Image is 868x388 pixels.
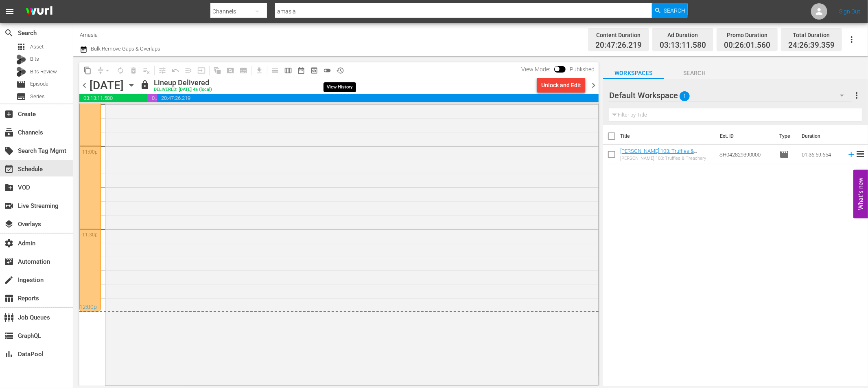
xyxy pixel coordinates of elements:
span: calendar_view_week_outlined [284,66,292,75]
span: date_range_outlined [297,66,305,75]
span: Toggle to switch from Published to Draft view. [554,66,560,72]
span: 20:47:26.219 [157,94,599,102]
button: Search [652,3,688,18]
span: Asset [16,42,26,52]
div: Default Workspace [609,84,852,107]
span: 03:13:11.580 [660,41,706,50]
svg: Add to Schedule [847,150,856,159]
span: toggle_off [323,66,331,75]
div: Lineup Delivered [154,78,212,87]
span: Search Tag Mgmt [4,146,14,156]
span: 24 hours Lineup View is OFF [321,64,334,77]
div: Total Duration [788,29,835,41]
span: Job Queues [4,313,14,322]
div: Bits Review [16,67,26,77]
span: Schedule [4,164,14,174]
span: View Backup [308,64,321,77]
span: 1 [680,88,690,105]
div: Unlock and Edit [541,78,581,93]
span: Episode [780,150,789,159]
span: Refresh All Search Blocks [208,62,224,78]
span: Remove Gaps & Overlaps [94,64,114,77]
div: Promo Duration [724,29,770,41]
span: Automation [4,257,14,267]
span: View Mode: [517,66,554,73]
span: content_copy [83,66,92,75]
span: Bulk Remove Gaps & Overlaps [90,46,160,52]
span: Update Metadata from Key Asset [195,64,208,77]
span: GraphQL [4,331,14,341]
span: Admin [4,238,14,248]
span: 03:13:11.580 [79,94,148,102]
span: Revert to Primary Episode [169,64,182,77]
span: Asset [30,43,44,51]
span: Day Calendar View [266,62,282,78]
img: ans4CAIJ8jUAAAAAAAAAAAAAAAAAAAAAAAAgQb4GAAAAAAAAAAAAAAAAAAAAAAAAJMjXAAAAAAAAAAAAAAAAAAAAAAAAgAT5G... [20,2,59,21]
td: SH042829390000 [716,145,776,164]
span: chevron_right [588,80,599,90]
span: Channels [4,128,14,137]
span: Series [16,92,26,101]
span: 20:47:26.219 [595,41,642,50]
span: Search [664,68,725,78]
span: Bits [30,55,39,63]
span: 00:26:01.560 [724,41,770,50]
span: Published [566,66,599,73]
span: Loop Content [114,64,127,77]
span: Select an event to delete [127,64,140,77]
span: DataPool [4,349,14,359]
div: Content Duration [595,29,642,41]
span: Fill episodes with ad slates [182,64,195,77]
span: Search [4,28,14,38]
div: [DATE] [90,79,124,92]
th: Type [775,125,797,148]
div: Ad Duration [660,29,706,41]
th: Duration [797,125,846,148]
a: Sign Out [839,8,860,15]
span: 00:26:01.560 [148,94,157,102]
span: Episode [16,79,26,89]
div: [PERSON_NAME] 103: Truffles & Treachery [620,156,713,161]
span: 24:26:39.359 [788,41,835,50]
span: chevron_left [79,80,90,90]
span: lock [140,80,150,90]
span: Reports [4,293,14,303]
span: Week Calendar View [282,64,295,77]
div: 12:00p [79,304,599,312]
span: more_vert [852,90,862,100]
button: more_vert [852,86,862,105]
span: Create Search Block [224,64,237,77]
span: Clear Lineup [140,64,153,77]
span: Episode [30,80,48,88]
span: Bits Review [30,68,57,76]
span: preview_outlined [310,66,318,75]
span: Overlays [4,219,14,229]
span: history_outlined [336,66,344,75]
span: Copy Lineup [81,64,94,77]
td: 01:36:59.654 [799,145,844,164]
span: Download as CSV [250,62,266,78]
th: Title [620,125,715,148]
span: Ingestion [4,275,14,285]
span: Month Calendar View [295,64,308,77]
button: Unlock and Edit [537,78,585,93]
span: menu [5,7,15,16]
span: Workspaces [603,68,664,78]
th: Ext. ID [715,125,775,148]
span: reorder [856,149,866,159]
span: Search [664,3,686,18]
span: Create Series Block [237,64,250,77]
a: [PERSON_NAME] 103: Truffles & Treachery [620,148,697,160]
span: Create [4,109,14,119]
span: Series [30,93,45,101]
span: VOD [4,183,14,192]
span: Customize Events [153,62,169,78]
button: Open Feedback Widget [853,170,868,218]
span: Live Streaming [4,201,14,211]
div: Bits [16,55,26,64]
div: DELIVERED: [DATE] 4a (local) [154,87,212,93]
